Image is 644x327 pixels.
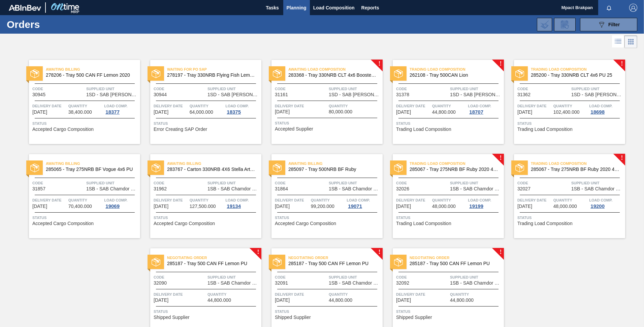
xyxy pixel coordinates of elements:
[104,109,121,115] div: 18377
[9,5,41,11] img: TNhmsLtSVTkK8tSr43FrP2fwEKptu5GPRR3wAAAABJRU5ErkJggg==
[598,3,620,12] button: Notifications
[190,197,224,204] span: Quantity
[167,66,261,73] span: Waiting for PO SAP
[288,254,383,261] span: Negotiating Order
[329,92,381,97] span: 1SD - SAB Rosslyn Brewery
[432,103,466,109] span: Quantity
[612,35,624,48] div: List Vision
[154,85,206,92] span: Code
[450,291,502,298] span: Quantity
[207,274,260,281] span: Supplied Unit
[167,254,261,261] span: Negotiating Order
[32,110,47,115] span: 08/22/2025
[275,197,309,204] span: Delivery Date
[396,221,451,226] span: Trading Load Composition
[394,258,403,266] img: status
[329,274,381,281] span: Supplied Unit
[517,186,530,191] span: 32027
[275,120,381,126] span: Status
[275,180,327,186] span: Code
[225,109,242,115] div: 18375
[517,103,552,109] span: Delivery Date
[32,92,45,97] span: 30945
[46,160,140,167] span: Awaiting Billing
[154,298,168,303] span: 09/26/2025
[273,69,282,78] img: status
[207,85,260,92] span: Supplied Unit
[329,291,381,298] span: Quantity
[396,85,448,92] span: Code
[571,186,623,191] span: 1SB - SAB Chamdor Brewery
[468,109,485,115] div: 18707
[329,103,381,109] span: Quantity
[624,35,637,48] div: Card Vision
[531,66,625,73] span: Trading Load Composition
[154,204,168,209] span: 09/22/2025
[396,214,502,221] span: Status
[589,204,606,209] div: 19200
[154,308,260,315] span: Status
[225,103,260,115] a: Load Comp.18375
[68,197,103,204] span: Quantity
[468,197,491,204] span: Load Comp.
[396,110,411,115] span: 09/05/2025
[589,103,612,109] span: Load Comp.
[347,204,363,209] div: 19071
[347,197,370,204] span: Load Comp.
[396,92,409,97] span: 31378
[7,21,107,28] h1: Orders
[68,110,92,115] span: 38,400.000
[396,204,411,209] span: 09/25/2025
[275,186,288,191] span: 31864
[580,18,637,31] button: Filter
[329,180,381,186] span: Supplied Unit
[265,4,280,12] span: Tasks
[608,22,620,27] span: Filter
[152,163,160,172] img: status
[152,258,160,266] img: status
[383,154,504,238] a: !statusTrading Load Composition285067 - Tray 275NRB BF Ruby 2020 4x6 PUCode32026Supplied Unit1SB ...
[19,154,140,238] a: statusAwaiting Billing285065 - Tray 275NRB BF Vogue 4x6 PUCode31857Supplied Unit1SB - SAB Chamdor...
[396,315,432,320] span: Shipped Supplier
[396,308,502,315] span: Status
[104,103,138,115] a: Load Comp.18377
[396,274,448,281] span: Code
[275,85,327,92] span: Code
[288,261,377,266] span: 285187 - Tray 500 CAN FF Lemon PU
[531,167,620,172] span: 285067 - Tray 275NRB BF Ruby 2020 4x6 PU
[450,180,502,186] span: Supplied Unit
[190,204,216,209] span: 127,500.000
[275,204,290,209] span: 09/25/2025
[571,92,623,97] span: 1SD - SAB Rosslyn Brewery
[86,180,138,186] span: Supplied Unit
[396,186,409,191] span: 32026
[154,103,188,109] span: Delivery Date
[32,186,45,191] span: 31857
[275,214,381,221] span: Status
[140,60,261,144] a: statusWaiting for PO SAP278197 - Tray 330NRB Flying Fish Lemon (2020)Code30944Supplied Unit1SD - ...
[589,103,623,115] a: Load Comp.18698
[287,4,307,12] span: Planning
[468,103,491,109] span: Load Comp.
[275,291,327,298] span: Delivery Date
[396,180,448,186] span: Code
[32,214,138,221] span: Status
[361,4,379,12] span: Reports
[517,92,530,97] span: 31362
[154,274,206,281] span: Code
[275,126,313,132] span: Accepted Supplier
[154,214,260,221] span: Status
[104,197,138,209] a: Load Comp.19069
[517,85,570,92] span: Code
[154,186,167,191] span: 31962
[468,204,485,209] div: 19199
[329,109,352,114] span: 80,000.000
[167,167,256,172] span: 283767 - Carton 330NRB 4X6 Stella Artois PU
[450,92,502,97] span: 1SD - SAB Rosslyn Brewery
[589,197,623,209] a: Load Comp.19200
[553,197,588,204] span: Quantity
[207,298,231,303] span: 44,800.000
[275,92,288,97] span: 31161
[154,180,206,186] span: Code
[553,110,580,115] span: 102,400.000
